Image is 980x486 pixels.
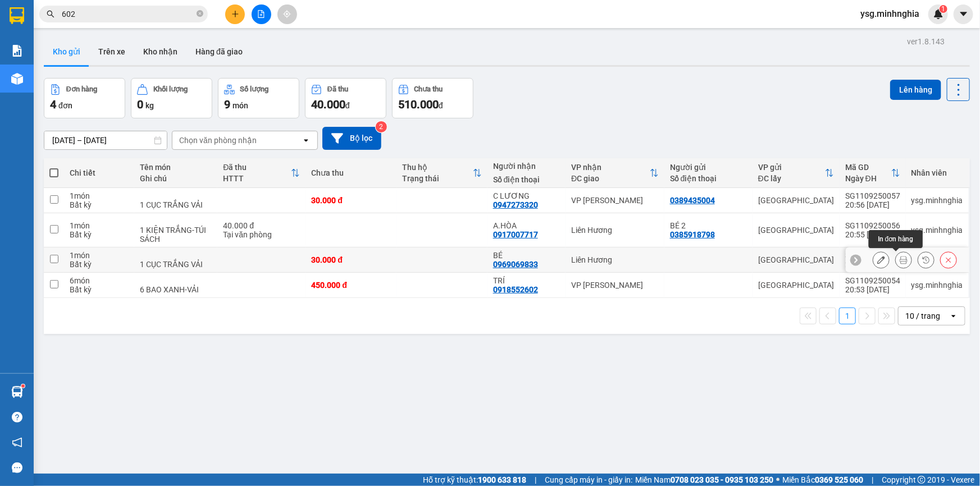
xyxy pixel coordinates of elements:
span: close-circle [197,10,203,17]
span: đ [345,101,350,110]
div: 1 món [70,251,129,260]
div: 6 món [70,276,129,285]
button: Đã thu40.000đ [305,78,386,118]
button: plus [225,4,245,24]
div: 1 món [70,221,129,230]
div: Số điện thoại [670,174,747,183]
span: aim [283,10,291,18]
span: món [233,101,248,110]
span: Cung cấp máy in - giấy in: [545,474,632,486]
div: Bất kỳ [70,230,129,239]
div: Tên món [140,163,212,172]
span: 0 [137,98,143,111]
b: GỬI : [GEOGRAPHIC_DATA] [5,70,195,89]
th: Toggle SortBy [217,158,306,188]
span: 510.000 [398,98,439,111]
span: 40.000 [311,98,345,111]
div: Liên Hương [571,255,659,264]
b: [PERSON_NAME] [65,7,159,21]
div: ysg.minhnghia [911,196,963,205]
div: Ghi chú [140,174,212,183]
div: 0947273320 [493,200,538,209]
span: 1 [941,5,945,13]
div: Bất kỳ [70,260,129,269]
div: Liên Hương [571,226,659,235]
strong: 1900 633 818 [478,475,526,484]
div: Chưa thu [311,168,391,177]
div: TRÍ [493,276,560,285]
div: Trạng thái [402,174,473,183]
div: SG1109250056 [845,221,900,230]
div: [GEOGRAPHIC_DATA] [758,226,834,235]
div: Bất kỳ [70,285,129,294]
div: ver 1.8.143 [907,35,945,48]
div: VP [PERSON_NAME] [571,281,659,290]
div: Số lượng [240,85,269,93]
span: copyright [918,476,926,484]
button: Lên hàng [890,80,941,100]
button: Khối lượng0kg [131,78,212,118]
div: Chọn văn phòng nhận [179,135,257,146]
div: BÉ [493,251,560,260]
div: Chi tiết [70,168,129,177]
img: logo.jpg [5,5,61,61]
div: A.HÒA [493,221,560,230]
svg: open [302,136,311,145]
input: Tìm tên, số ĐT hoặc mã đơn [62,8,194,20]
span: message [12,462,22,473]
span: environment [65,27,74,36]
div: 30.000 đ [311,255,391,264]
button: file-add [252,4,271,24]
div: VP gửi [758,163,825,172]
span: đơn [58,101,72,110]
div: 20:55 [DATE] [845,230,900,239]
div: Tại văn phòng [223,230,300,239]
span: Miền Bắc [782,474,863,486]
div: [GEOGRAPHIC_DATA] [758,196,834,205]
span: Miền Nam [635,474,773,486]
span: file-add [257,10,265,18]
span: kg [145,101,154,110]
th: Toggle SortBy [840,158,906,188]
div: 0385918798 [670,230,715,239]
div: Đã thu [327,85,348,93]
div: Khối lượng [153,85,188,93]
div: Ngày ĐH [845,174,891,183]
button: Hàng đã giao [186,38,252,65]
sup: 2 [376,121,387,132]
div: 20:56 [DATE] [845,200,900,209]
div: 10 / trang [905,310,940,322]
div: Mã GD [845,163,891,172]
div: C LƯƠNG [493,191,560,200]
li: 02523854854 [5,39,214,53]
div: 6 BAO XANH-VẢI [140,285,212,294]
div: SG1109250055 [845,251,900,260]
div: ĐC giao [571,174,650,183]
span: | [872,474,873,486]
sup: 1 [21,384,25,388]
strong: 0708 023 035 - 0935 103 250 [671,475,773,484]
img: warehouse-icon [11,73,23,85]
div: Người gửi [670,163,747,172]
button: 1 [839,308,856,324]
img: warehouse-icon [11,386,23,398]
button: Đơn hàng4đơn [44,78,125,118]
div: Thu hộ [402,163,473,172]
div: 0969069833 [493,260,538,269]
div: Nhân viên [911,168,963,177]
div: HTTT [223,174,291,183]
img: solution-icon [11,45,23,57]
img: logo-vxr [10,7,24,24]
span: Hỗ trợ kỹ thuật: [423,474,526,486]
span: search [47,10,54,18]
div: 40.000 đ [223,221,300,230]
div: 0917007717 [493,230,538,239]
div: 20:54 [DATE] [845,260,900,269]
div: ysg.minhnghia [911,281,963,290]
img: icon-new-feature [933,9,943,19]
div: Người nhận [493,162,560,171]
div: In đơn hàng [869,230,923,248]
div: SG1109250057 [845,191,900,200]
span: question-circle [12,412,22,423]
button: caret-down [954,4,973,24]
